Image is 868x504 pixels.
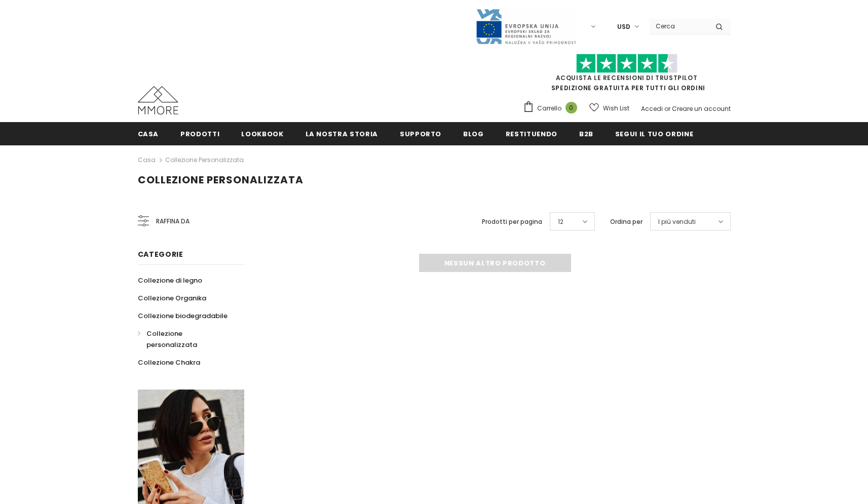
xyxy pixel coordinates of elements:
[610,217,643,227] label: Ordina per
[138,276,202,285] span: Collezione di legno
[523,58,731,92] span: SPEDIZIONE GRATUITA PER TUTTI GLI ORDINI
[241,129,283,139] span: Lookbook
[482,217,542,227] label: Prodotti per pagina
[138,358,200,367] span: Collezione Chakra
[138,86,178,114] img: Casi MMORE
[565,102,577,113] span: 0
[138,293,206,303] span: Collezione Organika
[475,22,577,30] a: Javni Razpis
[603,103,629,113] span: Wish List
[180,129,219,139] span: Prodotti
[556,73,698,82] a: Acquista le recensioni di TrustPilot
[180,122,219,145] a: Prodotti
[400,129,441,139] span: supporto
[165,156,244,164] a: Collezione personalizzata
[475,8,577,45] img: Javni Razpis
[523,101,582,116] a: Carrello 0
[138,249,183,259] span: Categorie
[615,122,693,145] a: Segui il tuo ordine
[641,104,663,113] a: Accedi
[138,307,228,325] a: Collezione biodegradabile
[672,104,731,113] a: Creare un account
[589,99,629,117] a: Wish List
[138,325,233,354] a: Collezione personalizzata
[306,122,378,145] a: La nostra storia
[537,103,561,113] span: Carrello
[138,354,200,371] a: Collezione Chakra
[138,289,206,307] a: Collezione Organika
[463,129,484,139] span: Blog
[138,311,228,321] span: Collezione biodegradabile
[615,129,693,139] span: Segui il tuo ordine
[506,129,557,139] span: Restituendo
[138,173,304,187] span: Collezione personalizzata
[558,217,563,227] span: 12
[138,129,159,139] span: Casa
[138,272,202,289] a: Collezione di legno
[241,122,283,145] a: Lookbook
[156,216,190,227] span: Raffina da
[146,329,197,350] span: Collezione personalizzata
[650,19,708,33] input: Search Site
[463,122,484,145] a: Blog
[306,129,378,139] span: La nostra storia
[617,22,630,32] span: USD
[664,104,670,113] span: or
[506,122,557,145] a: Restituendo
[138,154,156,166] a: Casa
[658,217,696,227] span: I più venduti
[400,122,441,145] a: supporto
[579,129,593,139] span: B2B
[576,54,677,73] img: Fidati di Pilot Stars
[138,122,159,145] a: Casa
[579,122,593,145] a: B2B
